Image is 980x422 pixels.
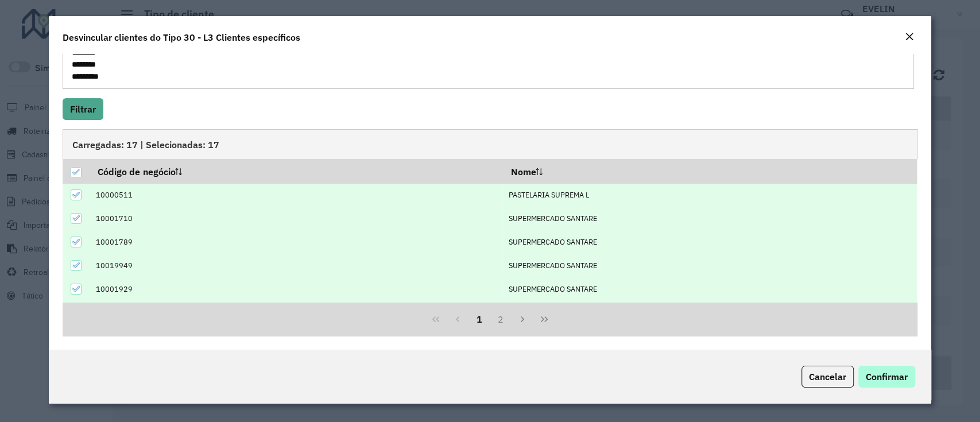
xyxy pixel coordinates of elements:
h4: Desvincular clientes do Tipo 30 - L3 Clientes específicos [63,30,300,44]
span: Cancelar [809,371,846,382]
button: Confirmar [858,366,915,388]
td: 10001929 [90,277,503,301]
td: SUPERMERCADO SANTARE [503,207,917,230]
td: SUPERMERCADO SANTARE [503,301,917,324]
td: 10001710 [90,207,503,230]
button: Next Page [512,308,533,330]
td: SUPERMERCADO SANTARE [503,254,917,277]
button: Last Page [533,308,555,330]
th: Nome [503,159,917,183]
button: Cancelar [801,366,854,388]
td: 10001789 [90,230,503,254]
button: 2 [490,308,512,330]
button: Filtrar [63,98,103,120]
button: Close [901,30,917,45]
div: Carregadas: 17 | Selecionadas: 17 [63,129,917,159]
td: SUPERMERCADO SANTARE [503,277,917,301]
td: 10019949 [90,254,503,277]
td: SUPERMERCADO SANTARE [503,230,917,254]
td: PASTELARIA SUPREMA L [503,184,917,207]
span: Confirmar [866,371,908,382]
button: 1 [468,308,490,330]
td: 10000511 [90,184,503,207]
th: Código de negócio [90,159,503,183]
td: 10001930 [90,301,503,324]
em: Fechar [905,32,914,41]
